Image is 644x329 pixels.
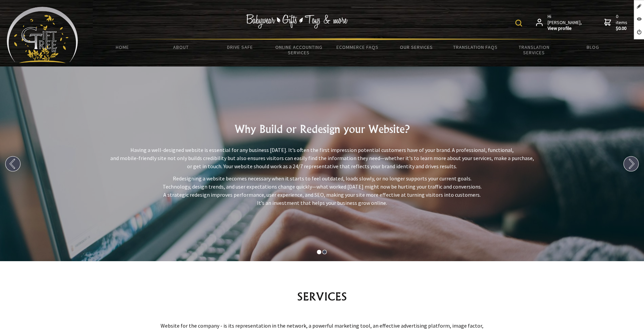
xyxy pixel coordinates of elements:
p: Having a well-designed website is essential for any business [DATE]. It’s often the first impress... [5,146,639,170]
a: 0 items$0.00 [604,14,629,32]
strong: View profile [548,25,583,32]
img: Babywear - Gifts - Toys & more [246,14,348,28]
a: Translation Services [505,40,564,60]
a: Hi [PERSON_NAME],View profile [536,14,583,32]
img: product search [515,20,522,26]
span: 0 items [616,13,629,32]
a: Our Services [387,40,446,54]
h2: Why Build or Redesign your Website? [5,121,639,137]
p: Redesigning a website becomes necessary when it starts to feel outdated, loads slowly, or no long... [5,174,639,207]
a: Blog [564,40,622,54]
a: Translation FAQs [446,40,504,54]
strong: $0.00 [616,25,629,32]
a: HOME [93,40,152,54]
span: Hi [PERSON_NAME], [548,14,583,32]
h2: SERVICES [121,288,523,305]
a: Drive Safe [210,40,269,54]
img: Babyware - Gifts - Toys and more... [7,7,78,63]
a: Online Accounting Services [269,40,328,60]
a: eCommerce FAQs [328,40,387,54]
a: About [152,40,210,54]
